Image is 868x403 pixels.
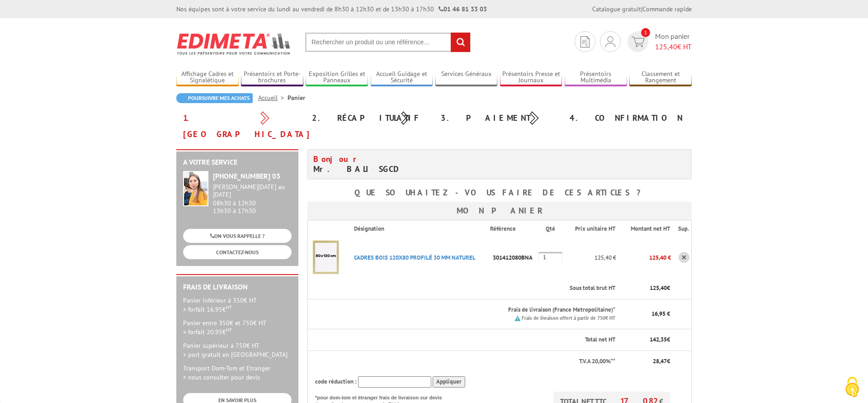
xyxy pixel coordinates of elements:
[841,376,863,398] img: Cookies (fenêtre modale)
[671,220,692,237] th: Sup.
[650,284,667,292] span: 125,40
[226,304,232,310] sup: HT
[500,70,562,85] a: Présentoirs Presse et Journaux
[183,171,208,206] img: widget-service.jpg
[451,33,470,52] input: rechercher
[592,5,692,14] div: |
[641,28,650,37] span: 1
[580,36,590,47] img: devis rapide
[183,296,292,314] p: Panier inférieur à 350€ HT
[315,357,615,366] p: T.V.A 20,00%**
[371,70,433,85] a: Accueil Guidage et Sécurité
[439,5,487,13] strong: 01 46 81 33 03
[490,225,538,233] p: Référence
[655,31,692,52] span: Mon panier
[176,110,305,142] div: 1. [GEOGRAPHIC_DATA]
[616,250,671,266] p: 125,40 €
[651,310,670,318] span: 16,95 €
[592,5,641,13] a: Catalogue gratuit
[308,239,344,275] img: CADRES BOIS 120X80 PROFILé 30 MM NATUREL
[213,171,280,180] strong: [PHONE_NUMBER] 03
[650,336,667,343] span: 142,35
[183,158,292,166] h2: A votre service
[354,187,645,198] b: Que souhaitez-vous faire de ces articles ?
[183,351,288,359] span: > port gratuit en [GEOGRAPHIC_DATA]
[183,245,292,259] a: CONTACTEZ-NOUS
[176,5,487,14] div: Nos équipes sont à votre service du lundi au vendredi de 8h30 à 12h30 et de 13h30 à 17h30
[176,93,253,103] a: Poursuivre mes achats
[313,154,361,164] span: Bonjour
[176,27,292,61] img: Edimeta
[313,154,493,174] h4: Mr. BALI SGCD
[605,36,615,47] img: devis rapide
[305,33,471,52] input: Rechercher un produit ou une référence...
[655,42,692,52] span: € HT
[563,110,692,126] div: 4. Confirmation
[522,315,615,321] small: Frais de livraison offert à partir de 750€ HT
[354,254,476,261] a: CADRES BOIS 120X80 PROFILé 30 MM NATUREL
[433,376,465,388] input: Appliquer
[836,372,868,403] button: Cookies (fenêtre modale)
[623,336,670,344] p: €
[435,70,498,85] a: Services Généraux
[306,70,368,85] a: Exposition Grilles et Panneaux
[226,327,232,333] sup: HT
[565,70,627,85] a: Présentoirs Multimédia
[176,70,239,85] a: Affichage Cadres et Signalétique
[241,70,303,85] a: Présentoirs et Porte-brochures
[183,283,292,291] h2: Frais de Livraison
[213,183,292,199] div: [PERSON_NAME][DATE] au [DATE]
[258,94,288,102] a: Accueil
[347,220,490,237] th: Désignation
[434,110,563,126] div: 3. Paiement
[629,70,692,85] a: Classement et Rangement
[354,306,615,314] p: Frais de livraison (France Metropolitaine)*
[642,5,692,13] a: Commande rapide
[623,284,670,293] p: €
[307,202,692,220] h3: Mon panier
[571,225,615,233] p: Prix unitaire HT
[183,341,292,359] p: Panier supérieur à 750€ HT
[183,364,292,382] p: Transport Dom-Tom et Etranger
[288,93,305,102] li: Panier
[632,37,645,47] img: devis rapide
[183,328,232,336] span: > forfait 20.95€
[183,305,232,313] span: > forfait 16.95€
[183,373,260,381] span: > nous consulter pour devis
[490,250,538,266] p: 301412080BNA
[564,250,616,266] p: 125,40 €
[623,357,670,366] p: €
[315,336,615,344] p: Total net HT
[183,229,292,243] a: ON VOUS RAPPELLE ?
[625,31,692,52] a: devis rapide 1 Mon panier 125,40€ HT
[315,378,357,385] span: code réduction :
[213,183,292,214] div: 08h30 à 12h30 13h30 à 17h30
[623,225,670,233] p: Montant net HT
[538,220,564,237] th: Qté
[515,316,520,321] img: picto.png
[305,110,434,126] div: 2. Récapitulatif
[655,42,677,51] span: 125,40
[347,278,616,299] th: Sous total brut HT
[183,318,292,337] p: Panier entre 350€ et 750€ HT
[653,357,667,365] span: 28,47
